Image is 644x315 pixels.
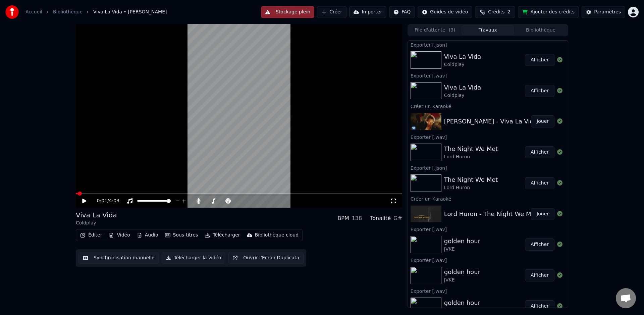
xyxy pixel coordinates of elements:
[444,52,481,61] div: Viva La Vida
[444,246,480,253] div: JVKE
[408,195,568,203] div: Créer un Karaoké
[444,117,537,126] div: [PERSON_NAME] - Viva La Vida
[444,83,481,92] div: Viva La Vida
[488,9,504,15] span: Crédits
[76,220,117,226] div: Coldplay
[393,214,402,222] div: G#
[514,25,567,35] button: Bibliothèque
[531,208,554,220] button: Jouer
[444,144,498,154] div: The Night We Met
[228,252,304,264] button: Ouvrir l'Ecran Duplicata
[349,6,386,18] button: Importer
[444,237,480,246] div: golden hour
[444,154,498,160] div: Lord Huron
[518,6,579,18] button: Ajouter des crédits
[261,6,314,18] button: Stockage plein
[408,133,568,141] div: Exporter [.wav]
[77,230,105,240] button: Éditer
[444,61,481,68] div: Coldplay
[76,210,117,220] div: Viva La Vida
[525,239,554,251] button: Afficher
[202,230,243,240] button: Télécharger
[317,6,346,18] button: Créer
[134,230,161,240] button: Audio
[616,288,636,308] a: Ouvrir le chat
[444,298,480,308] div: golden hour
[525,85,554,97] button: Afficher
[525,269,554,281] button: Afficher
[449,27,455,34] span: ( 3 )
[507,9,511,15] span: 2
[337,214,349,222] div: BPM
[97,198,107,204] span: 0:01
[525,177,554,189] button: Afficher
[408,256,568,264] div: Exporter [.wav]
[409,25,462,35] button: File d'attente
[525,146,554,158] button: Afficher
[525,54,554,66] button: Afficher
[444,308,480,314] div: JVKE
[408,41,568,49] div: Exporter [.json]
[525,300,554,312] button: Afficher
[109,198,119,204] span: 4:03
[594,9,621,15] div: Paramètres
[444,175,498,185] div: The Night We Met
[408,164,568,172] div: Exporter [.json]
[531,115,554,127] button: Jouer
[408,287,568,295] div: Exporter [.wav]
[25,9,167,15] nav: breadcrumb
[78,252,159,264] button: Synchronisation manuelle
[5,5,19,19] img: youka
[25,9,42,15] a: Accueil
[462,25,515,35] button: Travaux
[408,71,568,80] div: Exporter [.wav]
[444,185,498,191] div: Lord Huron
[582,6,625,18] button: Paramètres
[162,252,226,264] button: Télécharger la vidéo
[444,267,480,277] div: golden hour
[418,6,472,18] button: Guides de vidéo
[162,230,201,240] button: Sous-titres
[408,225,568,233] div: Exporter [.wav]
[106,230,132,240] button: Vidéo
[352,214,362,222] div: 138
[370,214,391,222] div: Tonalité
[408,102,568,110] div: Créer un Karaoké
[255,232,299,239] div: Bibliothèque cloud
[444,92,481,99] div: Coldplay
[93,9,167,15] span: Viva La Vida • [PERSON_NAME]
[389,6,415,18] button: FAQ
[97,198,113,204] div: /
[444,277,480,283] div: JVKE
[53,9,83,15] a: Bibliothèque
[444,209,537,219] div: Lord Huron - The Night We Met
[475,6,515,18] button: Crédits2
